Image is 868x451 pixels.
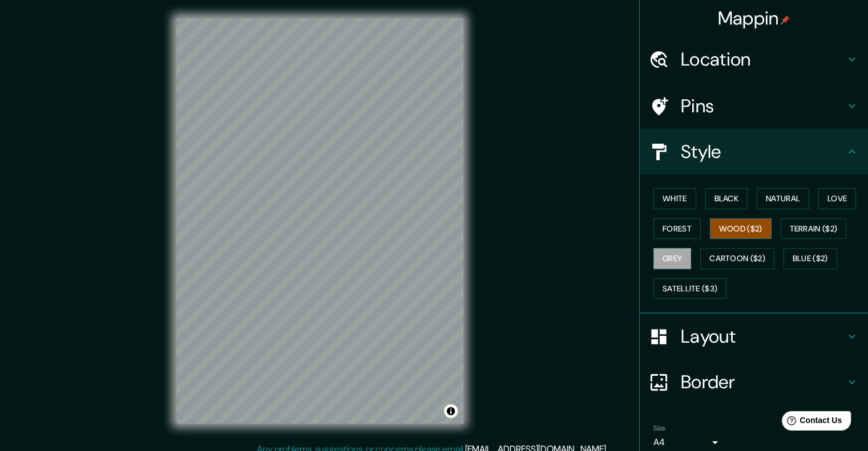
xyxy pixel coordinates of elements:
[640,36,868,82] div: Location
[681,140,845,163] h4: Style
[640,83,868,129] div: Pins
[700,248,774,269] button: Cartoon ($2)
[681,95,845,117] h4: Pins
[818,188,856,209] button: Love
[640,314,868,359] div: Layout
[781,218,847,239] button: Terrain ($2)
[705,188,748,209] button: Black
[653,218,701,239] button: Forest
[757,188,809,209] button: Natural
[718,7,790,30] h4: Mappin
[444,404,458,418] button: Toggle attribution
[640,129,868,174] div: Style
[176,18,463,424] canvas: Map
[781,15,790,25] img: pin-icon.png
[681,48,845,71] h4: Location
[766,407,855,438] iframe: Help widget launcher
[653,278,726,299] button: Satellite ($3)
[681,371,845,393] h4: Border
[653,188,696,209] button: White
[681,325,845,348] h4: Layout
[653,248,691,269] button: Grey
[784,248,837,269] button: Blue ($2)
[710,218,772,239] button: Wood ($2)
[640,359,868,405] div: Border
[653,424,665,433] label: Size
